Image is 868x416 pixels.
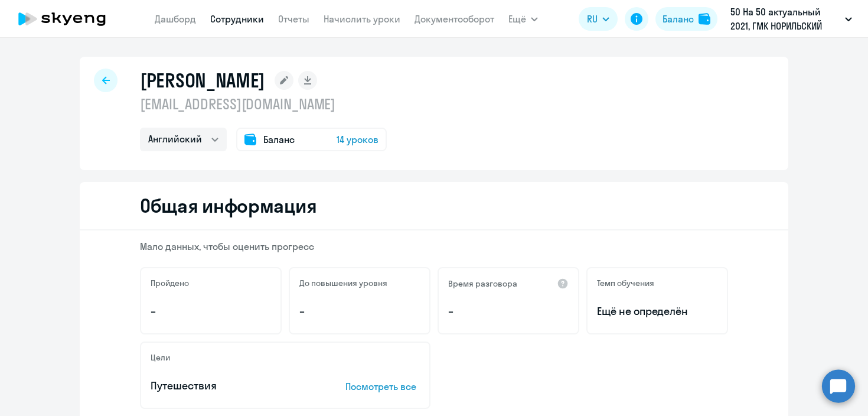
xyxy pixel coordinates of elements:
[151,278,189,288] h5: Пройдено
[151,378,309,394] p: Путешествия
[508,7,538,31] button: Ещё
[415,13,494,25] a: Документооборот
[508,12,526,26] span: Ещё
[345,379,420,394] p: Посмотреть все
[155,13,196,25] a: Дашборд
[699,13,710,25] img: balance
[663,12,694,26] div: Баланс
[210,13,264,25] a: Сотрудники
[597,304,717,319] span: Ещё не определён
[151,304,271,319] p: –
[448,278,517,289] h5: Время разговора
[263,132,295,147] span: Баланс
[140,69,265,92] h1: [PERSON_NAME]
[587,12,598,26] span: RU
[448,304,569,319] p: –
[579,7,618,31] button: RU
[324,13,400,25] a: Начислить уроки
[725,5,858,33] button: 50 На 50 актуальный 2021, ГМК НОРИЛЬСКИЙ НИКЕЛЬ, ПАО
[151,352,170,363] h5: Цели
[278,13,309,25] a: Отчеты
[299,278,387,288] h5: До повышения уровня
[597,278,654,288] h5: Темп обучения
[140,194,316,217] h2: Общая информация
[730,5,840,33] p: 50 На 50 актуальный 2021, ГМК НОРИЛЬСКИЙ НИКЕЛЬ, ПАО
[299,304,420,319] p: –
[655,7,717,31] button: Балансbalance
[140,240,728,253] p: Мало данных, чтобы оценить прогресс
[140,95,387,113] p: [EMAIL_ADDRESS][DOMAIN_NAME]
[337,132,378,147] span: 14 уроков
